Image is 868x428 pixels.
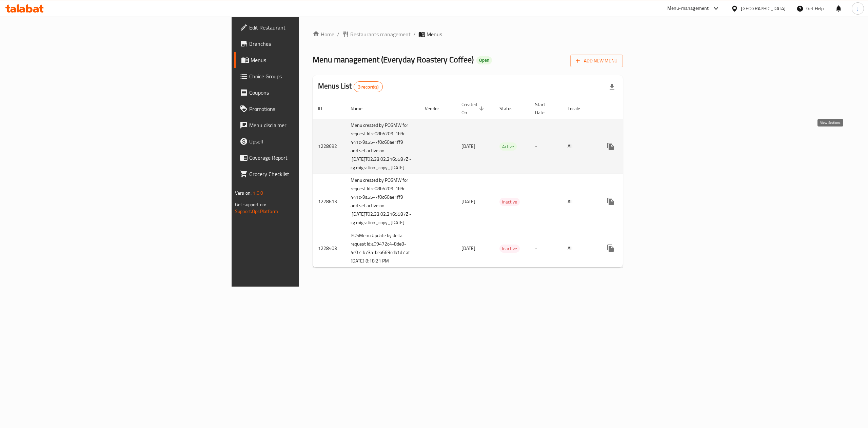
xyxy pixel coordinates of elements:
a: Promotions [234,101,377,117]
button: more [603,138,619,155]
td: All [562,229,597,268]
a: Coverage Report [234,150,377,166]
button: Change Status [619,138,635,155]
span: Coverage Report [249,154,371,162]
a: Support.OpsPlatform [235,207,278,216]
span: Menus [427,30,442,38]
span: Created On [461,100,486,117]
td: All [562,119,597,174]
span: [DATE] [461,197,475,206]
span: Status [499,104,521,113]
a: Grocery Checklist [234,166,377,182]
td: Menu created by POSMW for request Id :e08b6209-1b9c-441c-9a55-7f0c60ae1ff9 and set active on '[DA... [345,119,419,174]
span: Open [476,57,492,63]
button: more [603,193,619,210]
table: enhanced table [313,98,673,268]
span: Choice Groups [249,72,371,80]
span: Version: [235,189,252,197]
span: Name [351,104,371,113]
button: more [603,240,619,256]
td: - [530,229,562,268]
span: Menus [251,56,371,64]
a: Branches [234,36,377,52]
span: Locale [568,104,589,113]
span: Restaurants management [350,30,411,38]
a: Coupons [234,84,377,101]
a: Upsell [234,133,377,150]
span: Branches [249,40,371,48]
a: Menus [234,52,377,68]
td: - [530,119,562,174]
a: Menu disclaimer [234,117,377,133]
span: Edit Restaurant [249,23,371,32]
span: Promotions [249,105,371,113]
span: 3 record(s) [354,84,383,90]
button: Add New Menu [570,55,623,67]
span: [DATE] [461,244,475,253]
button: Change Status [619,240,635,256]
div: Total records count [354,81,383,92]
span: Active [499,143,517,151]
span: J [857,5,859,12]
span: Coupons [249,89,371,97]
nav: breadcrumb [313,30,623,38]
span: ID [318,104,331,113]
td: Menu created by POSMW for request Id :e08b6209-1b9c-441c-9a55-7f0c60ae1ff9 and set active on '[DA... [345,174,419,229]
span: Add New Menu [576,57,617,65]
span: Inactive [499,198,520,206]
button: Change Status [619,193,635,210]
td: - [530,174,562,229]
span: Inactive [499,245,520,253]
div: [GEOGRAPHIC_DATA] [741,5,786,12]
span: Menu management ( Everyday Roastery Coffee ) [313,52,474,67]
span: Start Date [535,100,554,117]
span: Menu disclaimer [249,121,371,129]
th: Actions [597,98,673,119]
a: Choice Groups [234,68,377,84]
td: All [562,174,597,229]
div: Open [476,56,492,64]
div: Menu-management [667,4,709,13]
h2: Menus List [318,81,383,92]
div: Export file [604,79,620,95]
span: Upsell [249,137,371,145]
li: / [413,30,416,38]
td: POSMenu Update by delta request Id:a09472c4-8de8-4c07-b73a-bea669cdb1d7 at [DATE] 8:18:21 PM [345,229,419,268]
span: Get support on: [235,200,266,209]
span: [DATE] [461,142,475,151]
span: Grocery Checklist [249,170,371,178]
span: Vendor [425,104,448,113]
a: Edit Restaurant [234,19,377,36]
span: 1.0.0 [253,189,263,197]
